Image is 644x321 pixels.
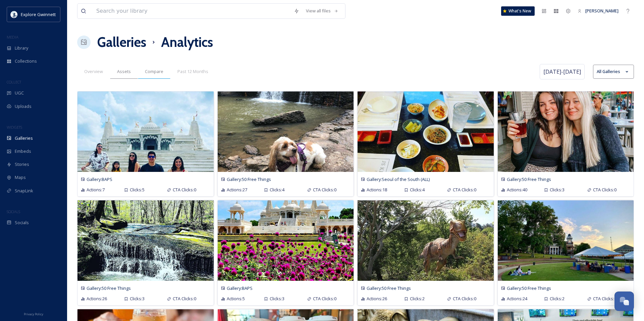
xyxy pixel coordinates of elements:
[550,187,565,193] span: Clicks: 3
[77,91,214,172] img: 24e5f350-bdd5-4776-b673-34f5e0c30eec.jpg
[357,91,494,197] a: Gallery:Seoul of the South (ALL)Actions:18Clicks:4CTA Clicks:0
[453,296,476,302] span: CTA Clicks: 0
[358,200,494,281] img: 0b950ebb-0023-46c6-b72a-be4589ff2e14.jpg
[497,91,634,197] a: Gallery:50 Free ThingsActions:40Clicks:3CTA Clicks:0
[367,285,411,291] span: Gallery: 50 Free Things
[498,91,634,172] img: f9234a2b-885a-40b3-ae67-034dfac594b1.jpg
[218,200,354,281] img: f9ad33be-7bf5-4dba-9c14-d3941381b5c3.jpg
[367,296,387,302] span: Actions: 26
[77,91,214,197] a: Gallery:BAPSActions:7Clicks:5CTA Clicks:0
[7,209,20,214] span: SOCIALS
[84,68,103,75] span: Overview
[7,35,18,40] span: MEDIA
[177,68,208,75] span: Past 12 Months
[173,187,196,193] span: CTA Clicks: 0
[217,200,354,306] a: Gallery:BAPSActions:5Clicks:3CTA Clicks:0
[593,65,634,79] button: All Galleries
[497,200,634,306] a: Gallery:50 Free ThingsActions:24Clicks:2CTA Clicks:0
[24,312,43,316] span: Privacy Policy
[21,11,56,17] span: Explore Gwinnett
[117,68,131,75] span: Assets
[501,6,535,16] a: What's New
[507,176,551,182] span: Gallery: 50 Free Things
[87,176,112,182] span: Gallery: BAPS
[227,296,245,302] span: Actions: 5
[367,187,387,193] span: Actions: 18
[593,296,616,302] span: CTA Clicks: 0
[87,285,131,291] span: Gallery: 50 Free Things
[15,188,33,194] span: SnapLink
[7,79,21,84] span: COLLECT
[585,8,619,14] span: [PERSON_NAME]
[77,200,214,306] a: Gallery:50 Free ThingsActions:26Clicks:3CTA Clicks:0
[227,176,271,182] span: Gallery: 50 Free Things
[15,219,29,226] span: Socials
[357,200,494,306] a: Gallery:50 Free ThingsActions:26Clicks:2CTA Clicks:0
[15,148,31,154] span: Embeds
[313,296,336,302] span: CTA Clicks: 0
[11,11,17,18] img: download.jpeg
[145,68,163,75] span: Compare
[15,174,26,181] span: Maps
[498,200,634,281] img: 65109c41-ac5a-4ef7-b35e-18820681c68e.jpg
[367,176,430,182] span: Gallery: Seoul of the South (ALL)
[24,310,43,318] a: Privacy Policy
[507,187,527,193] span: Actions: 40
[550,296,565,302] span: Clicks: 2
[15,135,33,141] span: Galleries
[614,292,634,311] button: Open Chat
[77,200,214,281] img: f992510a-5b15-4399-aa2c-3567c017e442.jpg
[574,4,622,17] a: [PERSON_NAME]
[410,187,425,193] span: Clicks: 4
[593,187,616,193] span: CTA Clicks: 0
[453,187,476,193] span: CTA Clicks: 0
[15,161,29,168] span: Stories
[543,68,581,76] span: [DATE] - [DATE]
[173,296,196,302] span: CTA Clicks: 0
[161,32,213,52] h1: Analytics
[303,4,342,17] a: View all files
[7,125,22,130] span: WIDGETS
[130,187,145,193] span: Clicks: 5
[87,296,107,302] span: Actions: 26
[270,187,284,193] span: Clicks: 4
[130,296,145,302] span: Clicks: 3
[15,90,24,96] span: UGC
[313,187,336,193] span: CTA Clicks: 0
[507,285,551,291] span: Gallery: 50 Free Things
[15,58,37,64] span: Collections
[507,296,527,302] span: Actions: 24
[227,187,247,193] span: Actions: 27
[93,4,290,18] input: Search your library
[358,91,494,172] img: 40abf9f4-ce02-4fe4-849a-29b0fd4b93a1.jpg
[270,296,284,302] span: Clicks: 3
[87,187,105,193] span: Actions: 7
[217,91,354,197] a: Gallery:50 Free ThingsActions:27Clicks:4CTA Clicks:0
[15,103,32,110] span: Uploads
[218,91,354,172] img: 607c1978-c646-4a62-b4e0-163d0a350ff3.jpg
[410,296,425,302] span: Clicks: 2
[15,45,28,51] span: Library
[227,285,253,291] span: Gallery: BAPS
[97,32,146,52] a: Galleries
